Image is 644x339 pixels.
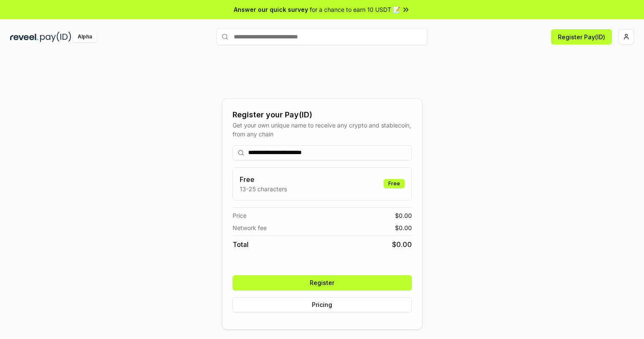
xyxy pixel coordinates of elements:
[233,109,412,121] div: Register your Pay(ID)
[233,211,246,220] span: Price
[240,184,287,193] p: 13-25 characters
[551,29,612,44] button: Register Pay(ID)
[233,223,267,232] span: Network fee
[234,5,308,14] span: Answer our quick survey
[395,223,412,232] span: $ 0.00
[233,121,412,138] div: Get your own unique name to receive any crypto and stablecoin, from any chain
[395,211,412,220] span: $ 0.00
[233,239,249,250] span: Total
[310,5,400,14] span: for a chance to earn 10 USDT 📝
[10,32,38,42] img: reveel_dark
[73,32,97,42] div: Alpha
[40,32,71,42] img: pay_id
[233,275,412,290] button: Register
[384,179,405,188] div: Free
[240,174,287,184] h3: Free
[392,239,412,250] span: $ 0.00
[233,297,412,312] button: Pricing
